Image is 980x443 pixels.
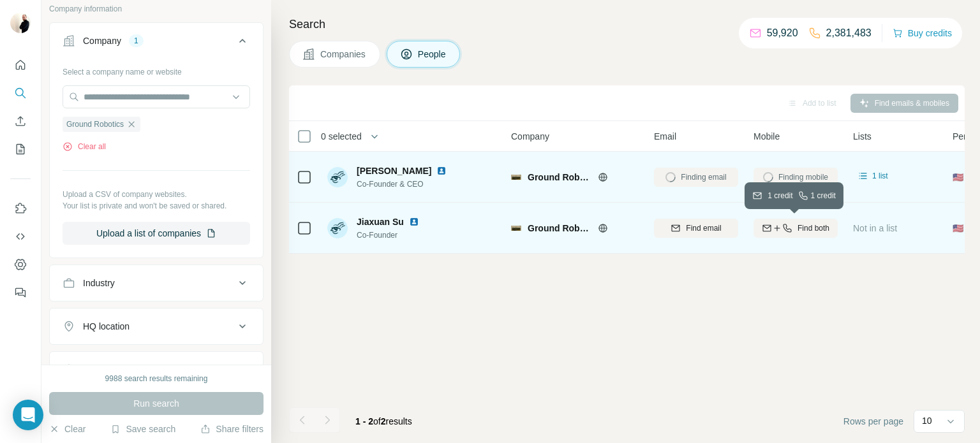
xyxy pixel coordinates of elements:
span: Companies [320,48,367,61]
button: Buy credits [893,24,952,42]
div: Company [83,34,121,47]
img: Avatar [327,218,348,238]
div: Open Intercom Messenger [13,400,43,430]
button: Quick start [10,54,31,76]
button: Company1 [50,25,263,61]
span: Ground Robotics [66,119,124,130]
span: Ground Robotics [528,222,591,235]
span: Rows per page [843,415,903,428]
span: 1 - 2 [355,416,373,426]
p: 10 [922,414,932,427]
button: Industry [50,268,263,298]
span: Find email [686,222,721,234]
button: Dashboard [10,253,31,276]
span: 1 list [872,170,888,182]
button: Enrich CSV [10,110,31,133]
p: 2,381,483 [826,25,872,41]
button: Clear all [63,141,106,152]
p: 59,920 [767,25,798,41]
span: Mobile [754,130,780,143]
button: Share filters [200,423,264,435]
div: Select a company name or website [63,61,250,78]
span: 🇺🇸 [953,222,963,235]
p: Upload a CSV of company websites. [63,189,250,200]
p: Company information [49,3,264,15]
p: Your list is private and won't be saved or shared. [63,200,250,212]
button: HQ location [50,311,263,342]
div: Industry [83,277,115,289]
span: Co-Founder [357,229,434,241]
button: Upload a list of companies [63,222,250,245]
img: Avatar [10,13,31,33]
img: Avatar [327,167,348,187]
span: Find both [798,222,829,234]
span: Ground Robotics [528,171,591,184]
span: Email [654,130,676,143]
button: Find both [754,219,838,238]
span: 0 selected [321,130,362,143]
button: Search [10,82,31,105]
span: People [418,48,447,61]
span: Jiaxuan Su [357,215,404,228]
span: [PERSON_NAME] [357,164,431,177]
span: 🇺🇸 [953,171,963,184]
span: Not in a list [853,223,897,233]
button: Feedback [10,281,31,304]
div: HQ location [83,320,130,333]
span: Lists [853,130,872,143]
button: Annual revenue ($) [50,354,263,385]
div: 9988 search results remaining [105,373,208,384]
span: results [355,416,412,426]
span: Company [511,130,549,143]
button: Clear [49,423,85,435]
button: Use Surfe on LinkedIn [10,197,31,220]
button: My lists [10,138,31,161]
h4: Search [289,15,965,33]
div: Annual revenue ($) [83,363,159,376]
img: Logo of Ground Robotics [511,175,521,180]
span: Co-Founder & CEO [357,178,462,190]
button: Use Surfe API [10,225,31,248]
button: Save search [110,423,175,435]
span: 2 [381,416,386,426]
span: of [373,416,381,426]
img: LinkedIn logo [409,217,419,227]
img: Logo of Ground Robotics [511,226,521,231]
button: Find email [654,219,738,238]
img: LinkedIn logo [436,166,447,176]
div: 1 [129,35,144,47]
